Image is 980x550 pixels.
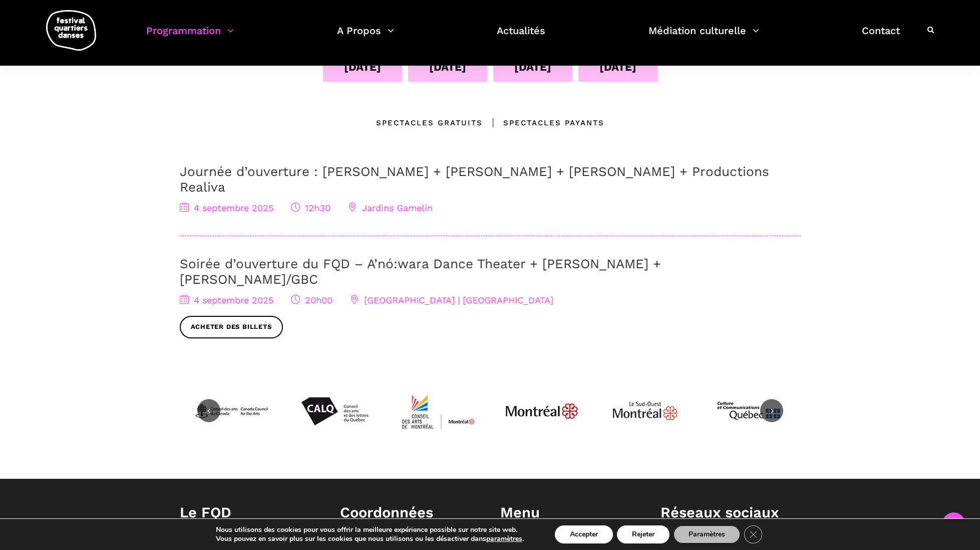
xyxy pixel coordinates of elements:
[180,295,273,305] span: 4 septembre 2025
[500,504,640,521] h1: Menu
[483,117,604,129] div: Spectacles Payants
[504,374,579,449] img: JPGnr_b
[180,256,661,287] a: Soirée d’ouverture du FQD – A’nó:wara Dance Theater + [PERSON_NAME] + [PERSON_NAME]/GBC
[348,203,433,213] span: Jardins Gamelin
[599,58,636,76] div: [DATE]
[674,525,740,543] button: Paramètres
[180,203,273,213] span: 4 septembre 2025
[648,22,759,52] a: Médiation culturelle
[617,525,670,543] button: Rejeter
[514,58,551,76] div: [DATE]
[744,525,762,543] button: Close GDPR Cookie Banner
[350,295,553,305] span: [GEOGRAPHIC_DATA] | [GEOGRAPHIC_DATA]
[497,22,545,52] a: Actualités
[146,22,234,52] a: Programmation
[607,374,683,449] img: Logo_Mtl_Le_Sud-Ouest.svg_
[297,374,372,449] img: Calq_noir
[376,117,483,129] div: Spectacles gratuits
[46,10,96,51] img: logo-fqd-med
[401,374,476,449] img: CMYK_Logo_CAMMontreal
[340,504,480,521] h1: Coordonnées
[862,22,900,52] a: Contact
[216,534,524,543] p: Vous pouvez en savoir plus sur les cookies que nous utilisons ou les désactiver dans .
[291,295,333,305] span: 20h00
[429,58,466,76] div: [DATE]
[486,534,522,543] button: paramètres
[555,525,613,543] button: Accepter
[194,374,269,449] img: CAC_BW_black_f
[180,316,283,338] a: Acheter des billets
[661,504,801,521] h1: Réseaux sociaux
[711,374,786,449] img: mccq-3-3
[337,22,394,52] a: A Propos
[180,164,769,195] a: Journée d’ouverture : [PERSON_NAME] + [PERSON_NAME] + [PERSON_NAME] + Productions Realiva
[291,203,331,213] span: 12h30
[216,525,524,534] p: Nous utilisons des cookies pour vous offrir la meilleure expérience possible sur notre site web.
[180,504,320,521] h1: Le FQD
[344,58,381,76] div: [DATE]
